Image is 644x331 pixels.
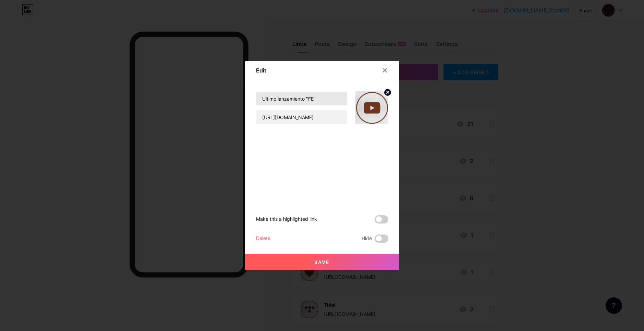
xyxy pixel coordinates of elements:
[245,254,399,270] button: Save
[355,91,388,124] img: link_thumbnail
[256,92,347,105] input: Title
[256,66,266,75] div: Edit
[362,235,372,243] span: Hide
[256,110,347,124] input: URL
[256,215,317,224] div: Make this a highlighted link
[256,235,270,243] div: Delete
[314,259,330,265] span: Save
